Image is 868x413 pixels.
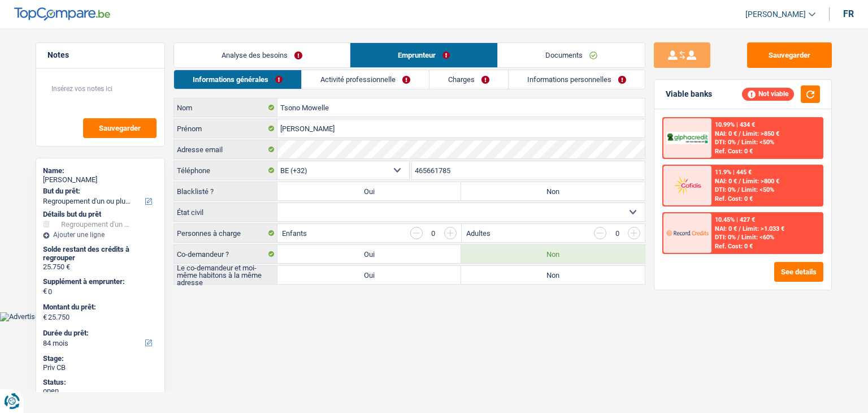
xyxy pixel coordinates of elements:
span: / [739,178,741,185]
button: Sauvegarder [747,42,832,68]
span: NAI: 0 € [715,130,737,137]
label: Co-demandeur ? [174,245,277,263]
img: Cofidis [666,175,708,196]
label: Oui [277,266,461,284]
span: DTI: 0% [715,234,736,241]
span: Limit: <60% [741,234,774,241]
span: / [737,139,740,146]
label: Nom [174,98,277,117]
a: Analyse des besoins [174,43,350,67]
span: Sauvegarder [99,124,141,132]
span: DTI: 0% [715,139,736,146]
button: See details [774,262,823,282]
div: Not viable [742,88,794,100]
span: / [737,234,740,241]
div: Ref. Cost: 0 € [715,243,753,250]
div: 0 [428,230,439,237]
div: Solde restant des crédits à regrouper [43,245,158,263]
a: [PERSON_NAME] [736,5,815,24]
label: Supplément à emprunter: [43,277,155,286]
div: fr [843,8,854,19]
label: Oui [277,182,461,200]
div: open [43,386,158,395]
span: Limit: >850 € [743,130,779,137]
label: Blacklisté ? [174,182,277,200]
a: Emprunteur [350,43,497,67]
span: DTI: 0% [715,186,736,193]
span: [PERSON_NAME] [745,10,806,19]
span: / [739,130,741,137]
span: / [739,225,741,233]
span: Limit: >1.033 € [743,225,784,233]
a: Informations générales [174,70,301,89]
span: NAI: 0 € [715,225,737,233]
div: Détails but du prêt [43,210,158,219]
label: Durée du prêt: [43,329,155,338]
label: Adresse email [174,140,277,158]
a: Activité professionnelle [302,70,429,89]
div: Viable banks [666,89,712,99]
label: Non [461,245,645,263]
div: Status: [43,378,158,387]
input: 401020304 [412,161,645,179]
label: État civil [174,203,277,221]
div: Stage: [43,354,158,363]
label: Non [461,266,645,284]
div: Ajouter une ligne [43,231,158,239]
label: Adultes [466,230,491,237]
label: Oui [277,245,461,263]
img: TopCompare Logo [14,7,110,21]
span: € [43,287,47,296]
button: Sauvegarder [83,118,157,138]
div: [PERSON_NAME] [43,175,158,184]
a: Informations personnelles [509,70,645,89]
label: Montant du prêt: [43,303,155,312]
div: 0 [612,230,622,237]
div: 25.750 € [43,263,158,272]
span: NAI: 0 € [715,178,737,185]
label: Téléphone [174,161,277,179]
span: Limit: <50% [741,186,774,193]
div: 11.9% | 445 € [715,169,752,176]
label: Prénom [174,119,277,137]
span: € [43,313,47,322]
div: 10.45% | 427 € [715,216,755,223]
span: / [737,186,740,193]
label: Personnes à charge [174,224,277,242]
a: Charges [429,70,508,89]
label: But du prêt: [43,187,155,196]
span: Limit: <50% [741,139,774,146]
a: Documents [498,43,645,67]
span: Limit: >800 € [743,178,779,185]
div: Priv CB [43,363,158,372]
div: Ref. Cost: 0 € [715,148,753,155]
h5: Notes [47,50,153,60]
label: Non [461,182,645,200]
label: Enfants [282,230,307,237]
div: Ref. Cost: 0 € [715,195,753,203]
img: AlphaCredit [666,132,708,145]
div: 10.99% | 434 € [715,121,755,128]
img: Record Credits [666,222,708,243]
div: Name: [43,166,158,175]
label: Le co-demandeur et moi-même habitons à la même adresse [174,266,277,284]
